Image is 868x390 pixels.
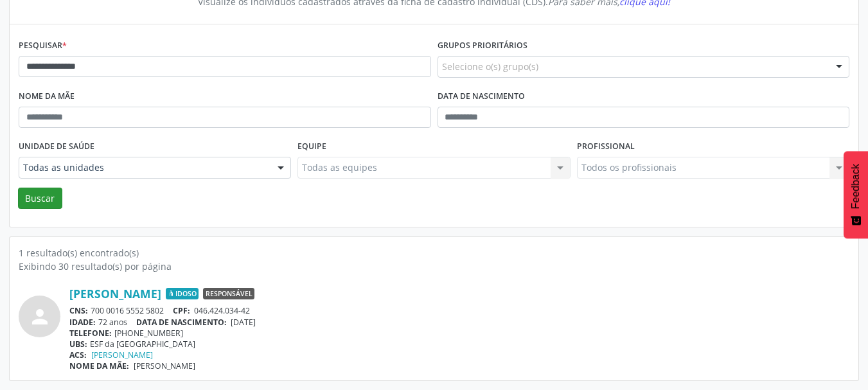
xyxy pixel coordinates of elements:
[438,87,525,107] label: Data de nascimento
[69,339,849,350] div: ESF da [GEOGRAPHIC_DATA]
[69,350,87,360] span: ACS:
[19,87,75,107] label: Nome da mãe
[577,137,635,157] label: Profissional
[19,36,67,56] label: Pesquisar
[844,151,868,238] button: Feedback - Mostrar pesquisa
[23,161,265,174] span: Todas as unidades
[69,287,161,301] a: [PERSON_NAME]
[19,260,849,273] div: Exibindo 30 resultado(s) por página
[134,360,195,371] span: [PERSON_NAME]
[69,305,849,316] div: 700 0016 5552 5802
[19,246,849,260] div: 1 resultado(s) encontrado(s)
[69,328,849,339] div: [PHONE_NUMBER]
[69,317,849,328] div: 72 anos
[69,360,129,371] span: NOME DA MÃE:
[69,305,88,316] span: CNS:
[19,137,94,157] label: Unidade de saúde
[136,317,227,328] span: DATA DE NASCIMENTO:
[297,137,326,157] label: Equipe
[69,317,96,328] span: IDADE:
[850,164,862,209] span: Feedback
[18,188,62,209] button: Buscar
[28,305,51,328] i: person
[166,288,199,299] span: Idoso
[173,305,190,316] span: CPF:
[194,305,250,316] span: 046.424.034-42
[231,317,256,328] span: [DATE]
[91,350,153,360] a: [PERSON_NAME]
[69,328,112,339] span: TELEFONE:
[69,339,87,350] span: UBS:
[438,36,527,56] label: Grupos prioritários
[442,60,538,73] span: Selecione o(s) grupo(s)
[203,288,254,299] span: Responsável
